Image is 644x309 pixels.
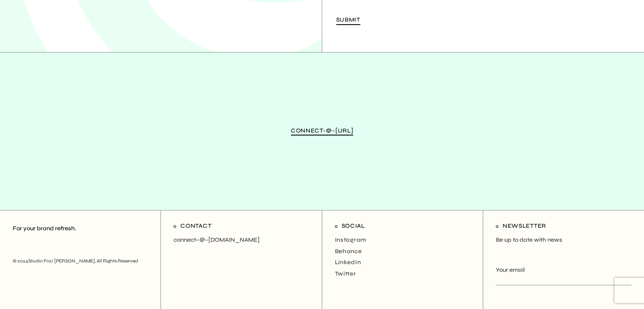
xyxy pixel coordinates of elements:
[496,235,631,246] p: Be up to date with news
[291,124,354,138] a: connect-@-[URL]
[496,276,631,285] input: Your email
[335,257,361,268] a: LinkedIn
[335,246,362,257] a: Behance
[174,220,309,233] h4: Contact
[335,235,366,246] a: Instagram
[13,256,148,267] div: © 2024 , All Rights Reserved
[336,14,360,28] button: Submit
[496,220,631,233] h4: Newsletter
[28,258,95,264] a: Studio Fra/ [PERSON_NAME]
[335,268,356,280] a: Twitter
[335,220,470,233] h4: Social
[13,224,148,233] h5: For your brand refresh.
[174,235,309,246] p: connect–@–[DOMAIN_NAME]
[496,265,631,295] label: Your email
